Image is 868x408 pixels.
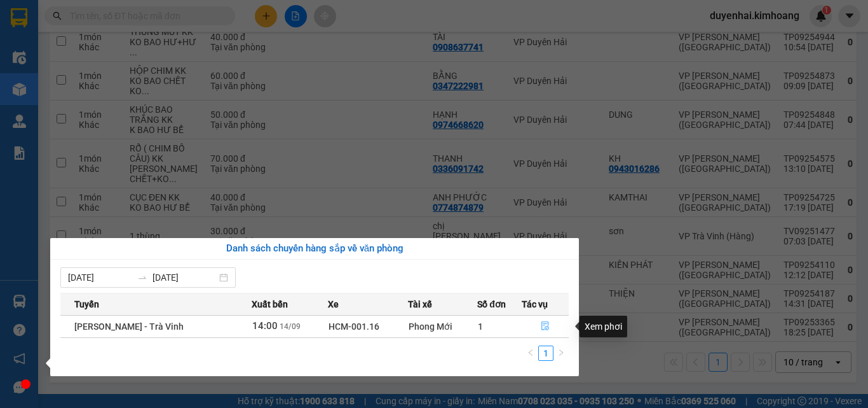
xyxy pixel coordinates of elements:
[527,349,534,356] span: left
[74,297,99,311] span: Tuyến
[523,346,538,361] button: left
[522,297,548,311] span: Tác vụ
[153,271,217,285] input: Đến ngày
[557,349,565,356] span: right
[522,316,568,337] button: file-done
[541,321,550,332] span: file-done
[137,272,147,283] span: to
[523,346,538,361] li: Previous Page
[74,321,184,332] span: [PERSON_NAME] - Trà Vinh
[553,346,569,361] li: Next Page
[408,297,432,311] span: Tài xế
[280,322,301,331] span: 14/09
[68,271,132,285] input: Từ ngày
[328,297,339,311] span: Xe
[137,272,147,283] span: swap-right
[252,320,278,332] span: 14:00
[252,297,288,311] span: Xuất bến
[553,346,569,361] button: right
[538,346,553,361] li: 1
[477,297,506,311] span: Số đơn
[478,321,483,332] span: 1
[580,316,627,337] div: Xem phơi
[60,241,569,257] div: Danh sách chuyến hàng sắp về văn phòng
[539,346,553,360] a: 1
[409,320,477,334] div: Phong Mới
[329,321,379,332] span: HCM-001.16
